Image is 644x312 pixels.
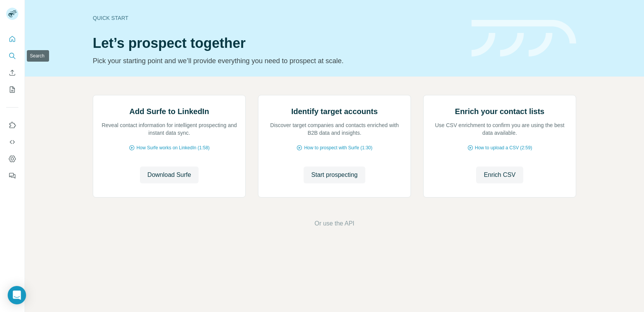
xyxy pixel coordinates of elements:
[476,167,523,183] button: Enrich CSV
[291,106,378,117] h2: Identify target accounts
[311,170,358,180] span: Start prospecting
[93,36,462,51] h1: Let’s prospect together
[101,121,238,137] p: Reveal contact information for intelligent prospecting and instant data sync.
[130,106,209,117] h2: Add Surfe to LinkedIn
[475,144,532,151] span: How to upload a CSV (2:59)
[93,14,462,22] div: Quick start
[431,121,568,137] p: Use CSV enrichment to confirm you are using the best data available.
[136,144,210,151] span: How Surfe works on LinkedIn (1:58)
[455,106,544,117] h2: Enrich your contact lists
[140,167,199,183] button: Download Surfe
[6,169,18,183] button: Feedback
[8,286,26,304] div: Open Intercom Messenger
[304,167,365,183] button: Start prospecting
[6,152,18,166] button: Dashboard
[6,135,18,149] button: Use Surfe API
[6,118,18,132] button: Use Surfe on LinkedIn
[484,170,516,180] span: Enrich CSV
[148,170,191,180] span: Download Surfe
[6,32,18,46] button: Quick start
[6,66,18,80] button: Enrich CSV
[472,20,576,57] img: banner
[6,83,18,96] button: My lists
[93,56,462,66] p: Pick your starting point and we’ll provide everything you need to prospect at scale.
[304,144,372,151] span: How to prospect with Surfe (1:30)
[266,121,403,137] p: Discover target companies and contacts enriched with B2B data and insights.
[314,219,354,228] button: Or use the API
[6,49,18,63] button: Search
